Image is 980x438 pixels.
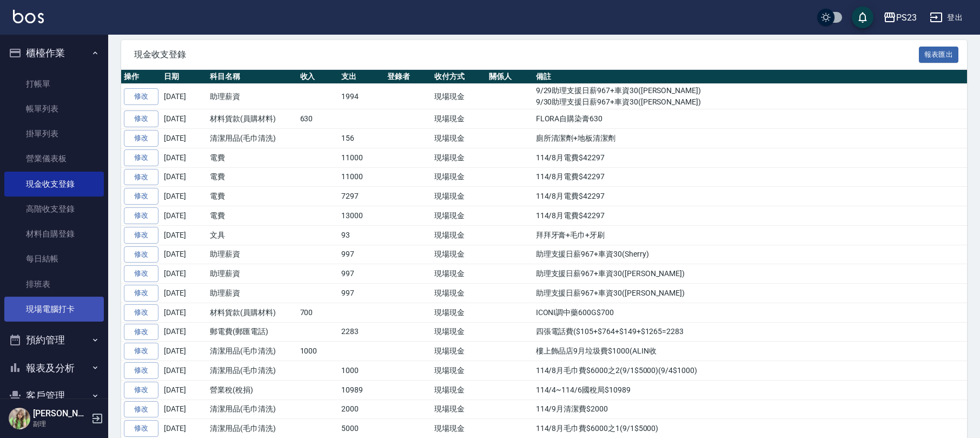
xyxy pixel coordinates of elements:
[925,8,967,28] button: 登出
[4,297,104,322] a: 現場電腦打卡
[297,109,339,129] td: 630
[896,11,917,24] div: PS23
[432,129,486,148] td: 現場現金
[124,362,158,379] a: 修改
[432,342,486,361] td: 現場現金
[207,70,297,84] th: 科目名稱
[4,39,104,67] button: 櫃檯作業
[161,303,207,322] td: [DATE]
[33,408,88,419] h5: [PERSON_NAME]
[533,167,967,187] td: 114/8月電費$42297
[4,354,104,382] button: 報表及分析
[161,167,207,187] td: [DATE]
[9,408,30,429] img: Person
[124,304,158,321] a: 修改
[207,303,297,322] td: 材料貨款(員購材料)
[339,70,385,84] th: 支出
[4,326,104,354] button: 預約管理
[124,110,158,127] a: 修改
[533,322,967,342] td: 四張電話費($105+$764+$149+$1265=2283
[121,70,161,84] th: 操作
[533,361,967,381] td: 114/8月毛巾費$6000之2(9/1$5000)(9/4$1000)
[124,382,158,398] a: 修改
[432,206,486,226] td: 現場現金
[4,146,104,171] a: 營業儀表板
[533,129,967,148] td: 廁所清潔劑+地板清潔劑
[4,246,104,271] a: 每日結帳
[339,84,385,109] td: 1994
[161,70,207,84] th: 日期
[207,148,297,167] td: 電費
[161,109,207,129] td: [DATE]
[339,245,385,264] td: 997
[385,70,432,84] th: 登錄者
[339,187,385,206] td: 7297
[207,225,297,245] td: 文具
[432,148,486,167] td: 現場現金
[339,129,385,148] td: 156
[852,6,873,28] button: save
[161,84,207,109] td: [DATE]
[533,70,967,84] th: 備註
[124,207,158,224] a: 修改
[207,264,297,284] td: 助理薪資
[13,10,44,23] img: Logo
[124,343,158,359] a: 修改
[339,400,385,419] td: 2000
[339,380,385,400] td: 10989
[161,148,207,167] td: [DATE]
[432,167,486,187] td: 現場現金
[124,246,158,263] a: 修改
[533,148,967,167] td: 114/8月電費$42297
[533,400,967,419] td: 114/9月清潔費$2000
[533,342,967,361] td: 樓上飾品店9月垃圾費$1000(ALIN收
[4,121,104,146] a: 掛單列表
[339,284,385,303] td: 997
[533,284,967,303] td: 助理支援日薪967+車資30([PERSON_NAME])
[919,47,959,63] button: 報表匯出
[207,322,297,342] td: 郵電費(郵匯電話)
[161,245,207,264] td: [DATE]
[432,400,486,419] td: 現場現金
[161,284,207,303] td: [DATE]
[161,225,207,245] td: [DATE]
[297,303,339,322] td: 700
[207,109,297,129] td: 材料貨款(員購材料)
[4,172,104,197] a: 現金收支登錄
[4,382,104,410] button: 客戶管理
[124,420,158,437] a: 修改
[207,245,297,264] td: 助理薪資
[124,88,158,105] a: 修改
[124,401,158,418] a: 修改
[207,129,297,148] td: 清潔用品(毛巾清洗)
[33,419,88,429] p: 副理
[533,187,967,206] td: 114/8月電費$42297
[124,169,158,186] a: 修改
[207,284,297,303] td: 助理薪資
[486,70,533,84] th: 關係人
[339,322,385,342] td: 2283
[124,188,158,205] a: 修改
[124,149,158,166] a: 修改
[432,245,486,264] td: 現場現金
[432,70,486,84] th: 收付方式
[533,303,967,322] td: ICONI調中藥600G$700
[432,225,486,245] td: 現場現金
[207,400,297,419] td: 清潔用品(毛巾清洗)
[161,400,207,419] td: [DATE]
[161,206,207,226] td: [DATE]
[161,187,207,206] td: [DATE]
[161,342,207,361] td: [DATE]
[339,361,385,381] td: 1000
[161,361,207,381] td: [DATE]
[161,264,207,284] td: [DATE]
[533,84,967,109] td: 9/29助理支援日薪967+車資30([PERSON_NAME]) 9/30助理支援日薪967+車資30([PERSON_NAME])
[432,380,486,400] td: 現場現金
[339,225,385,245] td: 93
[207,187,297,206] td: 電費
[124,130,158,147] a: 修改
[4,96,104,121] a: 帳單列表
[124,227,158,244] a: 修改
[339,206,385,226] td: 13000
[339,264,385,284] td: 997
